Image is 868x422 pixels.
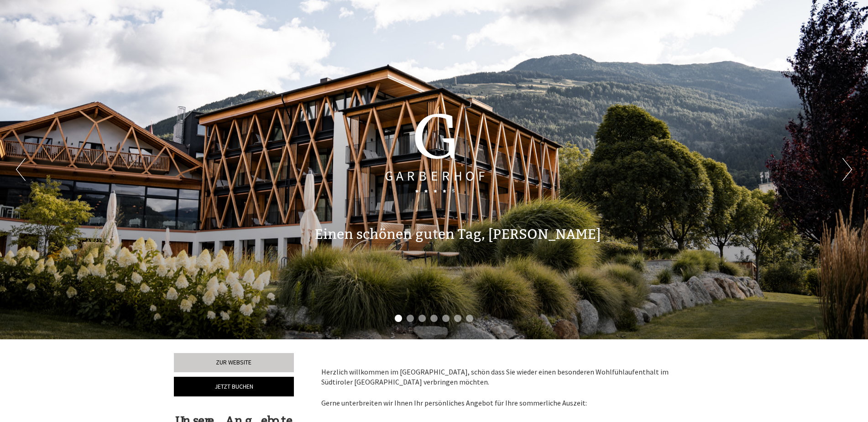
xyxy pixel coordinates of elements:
[842,158,852,181] button: Next
[174,353,294,372] a: Zur Website
[16,158,26,181] button: Previous
[321,367,681,408] p: Herzlich willkommen im [GEOGRAPHIC_DATA], schön dass Sie wieder einen besonderen Wohlfühlaufentha...
[174,377,294,396] a: Jetzt buchen
[314,227,601,242] h1: Einen schönen guten Tag, [PERSON_NAME]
